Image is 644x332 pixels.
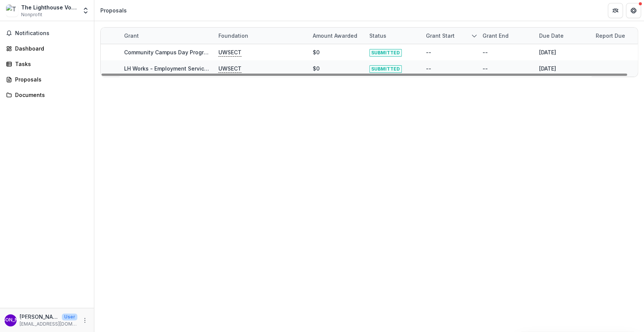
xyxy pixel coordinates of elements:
[591,32,630,40] div: Report Due
[478,28,535,44] div: Grant end
[214,28,308,44] div: Foundation
[3,73,91,86] a: Proposals
[483,65,488,72] div: --
[3,89,91,101] a: Documents
[478,32,513,40] div: Grant end
[80,316,89,325] button: More
[535,28,591,44] div: Due Date
[100,6,127,14] div: Proposals
[471,33,477,39] svg: sorted descending
[308,32,362,40] div: Amount awarded
[6,5,18,17] img: The Lighthouse Voc-Ed Center Inc.
[308,28,365,44] div: Amount awarded
[97,5,130,16] nav: breadcrumb
[365,28,421,44] div: Status
[218,48,241,57] p: UWSECT
[3,27,91,39] button: Notifications
[15,30,88,37] span: Notifications
[62,314,77,320] p: User
[539,48,556,56] div: [DATE]
[421,28,478,44] div: Grant start
[15,60,85,68] div: Tasks
[3,42,91,55] a: Dashboard
[313,48,320,56] div: $0
[124,65,211,72] a: LH Works - Employment Services
[120,28,214,44] div: Grant
[539,65,556,72] div: [DATE]
[365,32,391,40] div: Status
[535,32,568,40] div: Due Date
[369,65,402,73] span: SUBMITTED
[313,65,320,72] div: $0
[120,32,143,40] div: Grant
[483,48,488,56] div: --
[608,3,623,18] button: Partners
[421,32,459,40] div: Grant start
[15,75,85,83] div: Proposals
[124,49,212,55] a: Community Campus Day Program
[20,321,77,327] p: [EMAIL_ADDRESS][DOMAIN_NAME]
[426,48,431,56] div: --
[214,32,253,40] div: Foundation
[15,45,85,52] div: Dashboard
[426,65,431,72] div: --
[15,91,85,99] div: Documents
[3,58,91,70] a: Tasks
[21,11,42,18] span: Nonprofit
[218,65,241,73] p: UWSECT
[369,49,402,57] span: SUBMITTED
[626,3,641,18] button: Get Help
[80,3,91,18] button: Open entity switcher
[21,3,77,11] div: The Lighthouse Voc-Ed Center Inc.
[20,313,59,321] p: [PERSON_NAME]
